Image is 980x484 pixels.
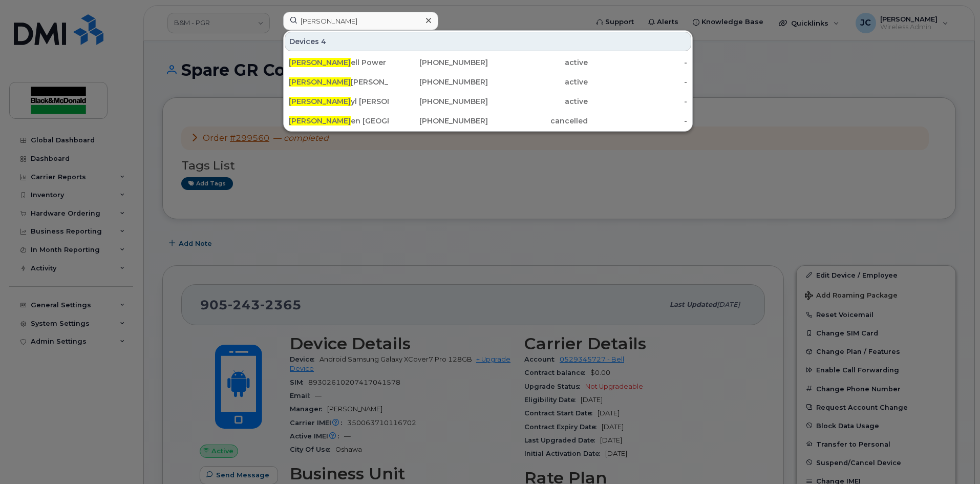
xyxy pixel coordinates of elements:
[285,92,691,111] a: [PERSON_NAME]yl [PERSON_NAME][PHONE_NUMBER]active-
[285,53,691,72] a: [PERSON_NAME]ell Power[PHONE_NUMBER]active-
[588,116,688,126] div: -
[289,77,351,87] span: [PERSON_NAME]
[285,112,691,130] a: [PERSON_NAME]en [GEOGRAPHIC_DATA][PHONE_NUMBER]cancelled-
[285,73,691,91] a: [PERSON_NAME][PERSON_NAME][PHONE_NUMBER]active-
[488,96,588,107] div: active
[389,96,488,107] div: [PHONE_NUMBER]
[289,97,351,106] span: [PERSON_NAME]
[389,77,488,87] div: [PHONE_NUMBER]
[289,58,351,67] span: [PERSON_NAME]
[389,116,488,126] div: [PHONE_NUMBER]
[289,57,389,68] div: ell Power
[289,96,389,107] div: yl [PERSON_NAME]
[285,32,691,51] div: Devices
[283,12,438,30] input: Find something...
[289,116,351,125] span: [PERSON_NAME]
[588,96,688,107] div: -
[488,77,588,87] div: active
[289,116,389,126] div: en [GEOGRAPHIC_DATA]
[588,77,688,87] div: -
[389,57,488,68] div: [PHONE_NUMBER]
[289,77,389,87] div: [PERSON_NAME]
[488,57,588,68] div: active
[321,36,326,47] span: 4
[488,116,588,126] div: cancelled
[588,57,688,68] div: -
